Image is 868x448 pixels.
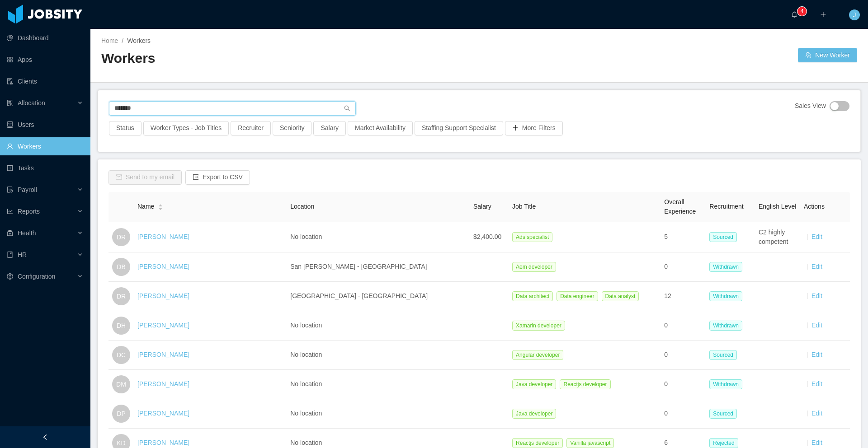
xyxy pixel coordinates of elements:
[709,380,746,387] a: Withdrawn
[116,375,126,393] span: DM
[709,350,737,360] span: Sourced
[512,350,563,360] span: Angular developer
[811,233,822,240] a: Edit
[18,273,55,280] span: Configuration
[755,222,800,252] td: C2 highly competent
[602,291,639,301] span: Data analyst
[158,206,163,209] i: icon: caret-down
[660,252,706,282] td: 0
[709,232,737,242] span: Sourced
[7,29,83,47] a: icon: pie-chartDashboard
[801,7,804,16] p: 4
[709,203,743,210] span: Recruitment
[137,439,189,446] a: [PERSON_NAME]
[109,121,142,135] button: Status
[795,101,826,111] span: Sales View
[101,49,479,68] h2: Workers
[137,322,189,329] a: [PERSON_NAME]
[512,379,556,389] span: Java developer
[512,291,553,301] span: Data architect
[512,321,565,331] span: Xamarin developer
[759,203,796,210] span: English Level
[709,263,746,270] a: Withdrawn
[117,258,125,276] span: DB
[512,203,536,210] span: Job Title
[7,230,13,236] i: icon: medicine-box
[117,405,125,423] span: DP
[137,202,154,211] span: Name
[811,292,822,299] a: Edit
[660,311,706,341] td: 0
[348,121,413,135] button: Market Availability
[137,263,189,270] a: [PERSON_NAME]
[709,292,746,299] a: Withdrawn
[231,121,271,135] button: Recruiter
[117,317,126,335] span: DH
[18,99,45,107] span: Allocation
[853,9,856,20] span: J
[709,409,737,419] span: Sourced
[117,228,126,246] span: DR
[7,100,13,106] i: icon: solution
[287,282,470,311] td: [GEOGRAPHIC_DATA] - [GEOGRAPHIC_DATA]
[512,438,563,448] span: Reactjs developer
[287,370,470,399] td: No location
[137,351,189,358] a: [PERSON_NAME]
[18,186,37,193] span: Payroll
[709,379,742,389] span: Withdrawn
[287,222,470,252] td: No location
[660,370,706,399] td: 0
[7,252,13,258] i: icon: book
[137,410,189,417] a: [PERSON_NAME]
[804,203,825,210] span: Actions
[473,233,501,240] span: $2,400.00
[101,37,118,44] a: Home
[709,233,741,240] a: Sourced
[709,322,746,329] a: Withdrawn
[415,121,503,135] button: Staffing Support Specialist
[811,351,822,358] a: Edit
[473,203,491,210] span: Salary
[122,37,123,44] span: /
[709,410,741,417] a: Sourced
[7,137,83,155] a: icon: userWorkers
[158,203,163,206] i: icon: caret-up
[811,322,822,329] a: Edit
[287,311,470,341] td: No location
[709,321,742,331] span: Withdrawn
[7,273,13,280] i: icon: setting
[811,410,822,417] a: Edit
[560,379,610,389] span: Reactjs developer
[505,121,563,135] button: icon: plusMore Filters
[820,11,826,18] i: icon: plus
[137,380,189,387] a: [PERSON_NAME]
[344,105,350,112] i: icon: search
[287,252,470,282] td: San [PERSON_NAME] - [GEOGRAPHIC_DATA]
[290,203,314,210] span: Location
[18,251,27,258] span: HR
[798,48,857,62] a: icon: usergroup-addNew Worker
[660,341,706,370] td: 0
[127,37,151,44] span: Workers
[7,116,83,134] a: icon: robotUsers
[557,291,598,301] span: Data engineer
[7,187,13,193] i: icon: file-protect
[566,438,614,448] span: Vanilla javascript
[512,409,556,419] span: Java developer
[18,229,36,237] span: Health
[797,7,807,16] sup: 4
[273,121,311,135] button: Seniority
[287,399,470,429] td: No location
[811,263,822,270] a: Edit
[287,341,470,370] td: No location
[137,233,189,240] a: [PERSON_NAME]
[313,121,346,135] button: Salary
[512,262,556,272] span: Aem developer
[709,439,741,446] a: Rejected
[18,208,40,215] span: Reports
[512,232,552,242] span: Ads specialist
[7,208,13,215] i: icon: line-chart
[143,121,229,135] button: Worker Types - Job Titles
[811,380,822,387] a: Edit
[7,72,83,90] a: icon: auditClients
